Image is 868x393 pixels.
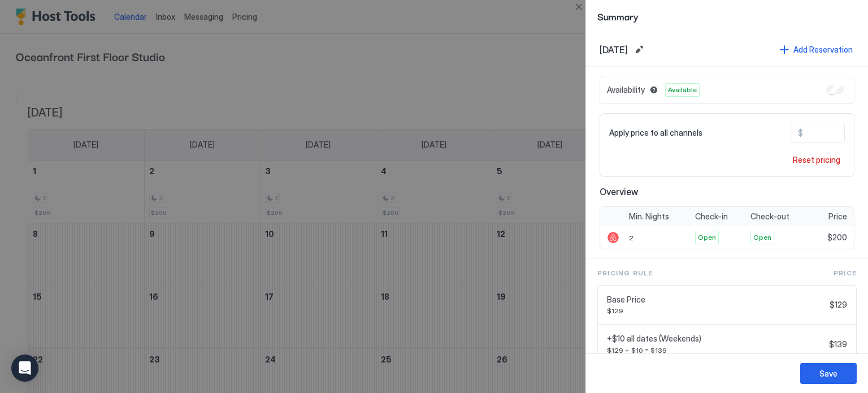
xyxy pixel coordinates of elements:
[793,44,853,55] div: Add Reservation
[597,268,653,278] span: Pricing Rule
[609,128,702,138] span: Apply price to all channels
[607,334,824,344] span: +$10 all dates (Weekends)
[629,211,669,222] span: Min. Nights
[750,211,789,222] span: Check-out
[829,339,847,349] span: $139
[597,9,857,23] span: Summary
[753,232,771,243] span: Open
[827,232,847,243] span: $200
[834,268,857,278] span: Price
[800,363,857,384] button: Save
[607,295,825,305] span: Base Price
[11,355,38,382] div: Open Intercom Messenger
[629,234,633,242] span: 2
[788,152,845,167] button: Reset pricing
[819,368,837,379] div: Save
[778,42,854,57] button: Add Reservation
[668,85,697,95] span: Available
[600,44,628,55] span: [DATE]
[793,154,840,166] div: Reset pricing
[607,346,824,355] span: $129 + $10 = $139
[830,300,847,310] span: $129
[798,128,803,138] span: $
[600,186,854,197] span: Overview
[698,232,716,243] span: Open
[607,85,645,95] span: Availability
[647,83,661,97] button: Blocked dates override all pricing rules and remain unavailable until manually unblocked
[607,306,825,315] span: $129
[632,43,646,57] button: Edit date range
[828,211,847,222] span: Price
[695,211,728,222] span: Check-in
